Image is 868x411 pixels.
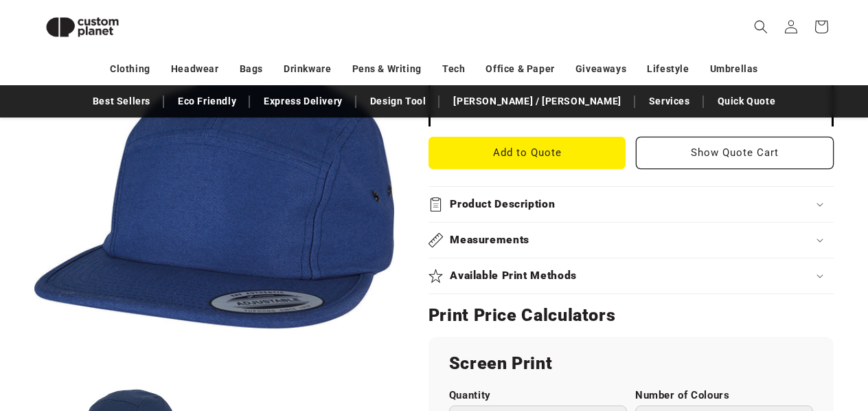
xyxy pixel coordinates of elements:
[34,5,130,49] img: Custom Planet
[449,389,627,402] label: Quantity
[442,57,465,81] a: Tech
[711,89,783,113] a: Quick Quote
[352,57,422,81] a: Pens & Writing
[642,89,697,113] a: Services
[486,57,554,81] a: Office & Paper
[86,89,157,113] a: Best Sellers
[632,263,868,411] iframe: Chat Widget
[429,187,834,222] summary: Product Description
[710,57,758,81] a: Umbrellas
[429,137,626,169] button: Add to Quote
[171,89,243,113] a: Eco Friendly
[110,57,150,81] a: Clothing
[429,258,834,293] summary: Available Print Methods
[257,89,350,113] a: Express Delivery
[450,269,577,283] h2: Available Print Methods
[575,57,626,81] a: Giveaways
[429,304,834,326] h2: Print Price Calculators
[450,197,555,212] h2: Product Description
[446,89,628,113] a: [PERSON_NAME] / [PERSON_NAME]
[240,57,263,81] a: Bags
[449,353,813,375] h2: Screen Print
[450,233,529,247] h2: Measurements
[284,57,331,81] a: Drinkware
[171,57,219,81] a: Headwear
[746,12,776,42] summary: Search
[363,89,433,113] a: Design Tool
[636,137,834,169] button: Show Quote Cart
[429,223,834,258] summary: Measurements
[647,57,689,81] a: Lifestyle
